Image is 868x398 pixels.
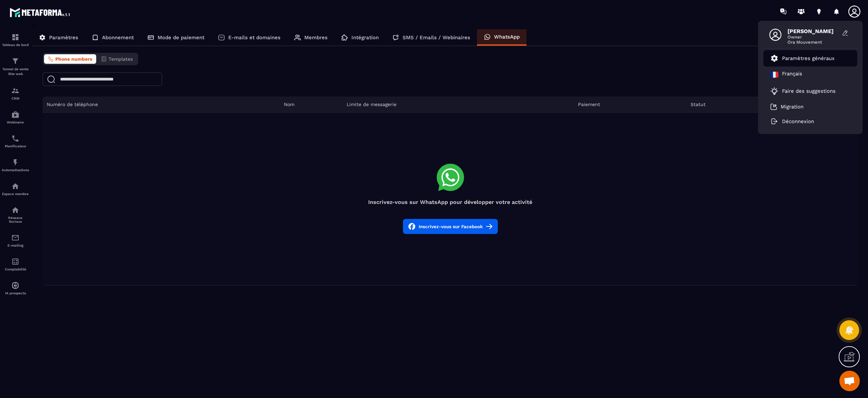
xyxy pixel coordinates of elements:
img: tab_domain_overview_orange.svg [28,43,33,48]
a: automationsautomationsEspace membre [2,177,29,201]
span: [PERSON_NAME] [787,28,839,34]
p: Comptabilité [2,267,29,271]
button: Inscrivez-vous sur Facebook [403,219,498,234]
img: automations [11,281,19,290]
a: formationformationTunnel de vente Site web [2,52,29,82]
p: Migration [781,104,804,110]
img: email [11,234,19,242]
p: Webinaire [2,120,29,124]
img: logo [10,6,71,18]
p: Faire des suggestions [782,88,836,94]
a: automationsautomationsAutomatisations [2,153,29,177]
a: emailemailE-mailing [2,229,29,252]
p: WhatsApp [494,34,520,40]
a: formationformationCRM [2,82,29,105]
a: formationformationTableau de bord [2,28,29,52]
p: Membres [304,34,328,41]
p: Paramètres généraux [782,55,835,61]
p: Espace membre [2,192,29,196]
div: Ouvrir le chat [839,371,860,391]
div: v 4.0.25 [19,11,33,16]
a: Migration [770,103,804,110]
a: schedulerschedulerPlanificateur [2,129,29,153]
th: Nom [280,97,343,113]
p: Abonnement [102,34,134,41]
a: accountantaccountantComptabilité [2,252,29,276]
p: SMS / Emails / Webinaires [403,34,470,41]
h4: Inscrivez-vous sur WhatsApp pour développer votre activité [43,199,858,205]
a: Paramètres généraux [770,54,835,62]
p: IA prospects [2,291,29,295]
img: automations [11,182,19,190]
img: automations [11,158,19,166]
p: Planificateur [2,144,29,148]
p: E-mails et domaines [228,34,280,41]
img: formation [11,57,19,65]
img: scheduler [11,134,19,143]
p: Réseaux Sociaux [2,216,29,223]
span: Owner [787,34,839,40]
th: Statut [686,97,768,113]
p: Automatisations [2,168,29,172]
img: social-network [11,206,19,214]
p: Intégration [351,34,379,41]
th: Paiement [574,97,686,113]
p: Mode de paiement [158,34,204,41]
p: Tableau de bord [2,43,29,47]
div: Mots-clés [85,44,104,48]
p: Français [782,71,802,79]
a: Faire des suggestions [770,87,842,95]
button: Phone numbers [44,54,96,64]
div: Domaine: [DOMAIN_NAME] [18,18,77,23]
img: formation [11,33,19,41]
img: automations [11,110,19,119]
span: Ora Mouvement [787,40,839,45]
img: logo_orange.svg [11,11,16,16]
th: Limite de messagerie [343,97,574,113]
img: website_grey.svg [11,18,16,23]
span: Templates [108,56,133,62]
a: automationsautomationsWebinaire [2,105,29,129]
div: > [32,23,861,285]
a: social-networksocial-networkRéseaux Sociaux [2,201,29,229]
img: accountant [11,257,19,266]
p: CRM [2,97,29,100]
div: Domaine [35,44,53,48]
p: Tunnel de vente Site web [2,67,29,76]
button: Templates [97,54,137,64]
th: Numéro de téléphone [43,97,280,113]
p: Paramètres [49,34,78,41]
p: E-mailing [2,244,29,247]
p: Déconnexion [782,118,814,124]
span: Phone numbers [55,56,92,62]
img: formation [11,87,19,95]
img: tab_keywords_by_traffic_grey.svg [77,43,83,48]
